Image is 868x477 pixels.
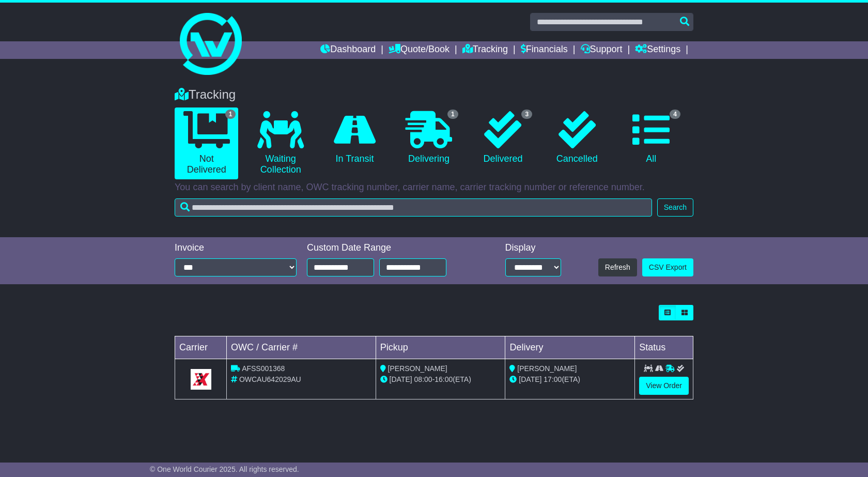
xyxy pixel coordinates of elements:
div: Custom Date Range [307,242,473,254]
a: Support [581,41,623,59]
span: [DATE] [519,375,541,383]
span: OWCAU642029AU [239,375,301,383]
span: AFSS001368 [242,364,285,373]
a: 4 All [619,107,683,168]
a: Waiting Collection [249,107,312,179]
div: Display [505,242,561,254]
td: Status [635,336,693,359]
span: 08:00 [414,375,432,383]
p: You can search by client name, OWC tracking number, carrier name, carrier tracking number or refe... [175,182,693,193]
a: In Transit [323,107,386,168]
div: - (ETA) [380,374,501,385]
span: [PERSON_NAME] [517,364,577,373]
div: Tracking [169,87,699,102]
a: Financials [521,41,568,59]
a: 1 Delivering [397,107,460,168]
a: 1 Not Delivered [175,107,238,179]
span: 16:00 [435,375,453,383]
button: Search [657,198,693,217]
a: Quote/Book [389,41,450,59]
a: Dashboard [320,41,376,59]
td: Delivery [505,336,635,359]
span: 4 [670,110,680,119]
td: Carrier [175,336,227,359]
button: Refresh [598,258,637,276]
span: [DATE] [390,375,412,383]
a: Settings [635,41,680,59]
td: OWC / Carrier # [227,336,376,359]
a: Tracking [462,41,508,59]
img: GetCarrierServiceLogo [191,369,211,390]
span: © One World Courier 2025. All rights reserved. [150,465,299,473]
div: (ETA) [509,374,630,385]
span: 17:00 [544,375,562,383]
span: 3 [521,110,532,119]
span: [PERSON_NAME] [388,364,447,373]
td: Pickup [376,336,505,359]
a: CSV Export [642,258,693,276]
span: 1 [225,110,236,119]
a: View Order [639,377,689,395]
span: 1 [447,110,458,119]
a: 3 Delivered [471,107,535,168]
div: Invoice [175,242,297,254]
a: Cancelled [545,107,609,168]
